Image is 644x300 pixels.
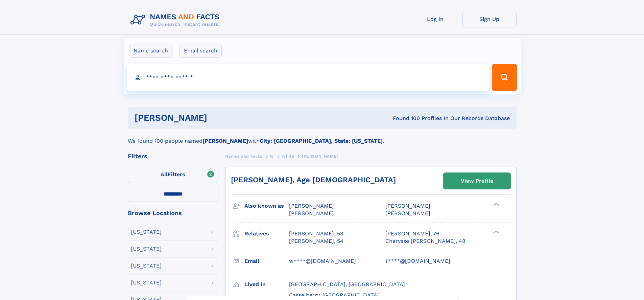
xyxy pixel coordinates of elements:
[180,44,222,58] label: Email search
[127,64,489,91] input: search input
[128,129,517,145] div: We found 100 people named with .
[202,138,248,144] b: [PERSON_NAME]
[289,281,405,287] span: [GEOGRAPHIC_DATA], [GEOGRAPHIC_DATA]
[244,279,289,290] h3: Lived in
[161,171,168,178] span: All
[302,154,338,159] span: [PERSON_NAME]
[289,203,334,209] span: [PERSON_NAME]
[461,173,493,189] div: View Profile
[270,152,274,160] a: W
[128,210,218,216] div: Browse Locations
[131,280,162,285] div: [US_STATE]
[385,203,430,209] span: [PERSON_NAME]
[289,292,379,298] span: Casselberry, [GEOGRAPHIC_DATA]
[128,11,225,29] img: Logo Names and Facts
[270,154,274,159] span: W
[244,200,289,212] h3: Also known as
[408,11,462,27] a: Log In
[244,255,289,267] h3: Email
[128,167,218,183] label: Filters
[135,114,300,122] h1: [PERSON_NAME]
[289,237,343,245] a: [PERSON_NAME], 54
[385,210,430,216] span: [PERSON_NAME]
[231,176,396,184] a: [PERSON_NAME], Age [DEMOGRAPHIC_DATA]
[444,173,510,189] a: View Profile
[128,153,218,159] div: Filters
[282,154,294,159] span: White
[131,263,162,269] div: [US_STATE]
[282,152,294,160] a: White
[492,230,500,234] div: ❯
[492,64,517,91] button: Search Button
[131,229,162,235] div: [US_STATE]
[289,210,334,216] span: [PERSON_NAME]
[131,246,162,252] div: [US_STATE]
[462,11,517,27] a: Sign Up
[492,202,500,207] div: ❯
[244,228,289,239] h3: Relatives
[385,237,466,245] a: Charysse [PERSON_NAME], 48
[289,230,343,237] a: [PERSON_NAME], 53
[385,230,439,237] a: [PERSON_NAME], 76
[129,44,172,58] label: Name search
[300,115,510,122] div: Found 100 Profiles In Our Records Database
[225,152,262,160] a: Names and Facts
[260,138,383,144] b: City: [GEOGRAPHIC_DATA], State: [US_STATE]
